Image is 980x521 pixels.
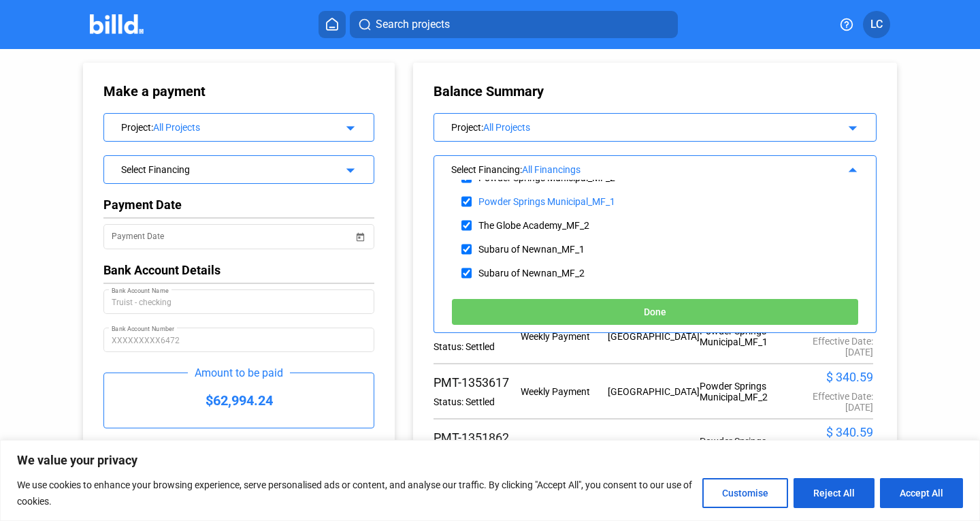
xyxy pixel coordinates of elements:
[121,119,333,133] div: Project
[608,331,700,342] div: [GEOGRAPHIC_DATA]
[434,341,521,352] div: Status: Settled
[786,425,873,439] div: $ 340.59
[90,14,144,34] img: Billd Company Logo
[153,122,333,133] div: All Projects
[522,164,818,175] div: All Financings
[103,83,266,99] div: Make a payment
[478,268,585,279] div: Subaru of Newnan_MF_2
[340,160,357,176] mat-icon: arrow_drop_down
[478,196,615,207] div: Powder Springs Municipal_MF_1
[644,307,666,318] span: Done
[103,263,374,277] div: Bank Account Details
[880,478,963,508] button: Accept All
[17,477,692,509] p: We use cookies to enhance your browsing experience, serve personalised ads or content, and analys...
[434,83,877,99] div: Balance Summary
[376,16,450,33] span: Search projects
[353,222,367,236] button: Open calendar
[608,386,700,397] div: [GEOGRAPHIC_DATA]
[17,452,963,469] p: We value your privacy
[786,391,873,413] div: Effective Date: [DATE]
[103,198,374,212] div: Payment Date
[843,118,859,134] mat-icon: arrow_drop_down
[481,122,483,133] span: :
[434,396,521,407] div: Status: Settled
[863,11,890,38] button: LC
[434,430,521,445] div: PMT-1351862
[521,331,608,342] div: Weekly Payment
[340,118,357,134] mat-icon: arrow_drop_down
[350,11,678,38] button: Search projects
[104,373,374,428] div: $62,994.24
[843,160,859,176] mat-icon: arrow_drop_up
[794,478,875,508] button: Reject All
[520,164,522,175] span: :
[702,478,788,508] button: Customise
[786,370,873,384] div: $ 340.59
[870,16,883,33] span: LC
[700,381,787,402] div: Powder Springs Municipal_MF_2
[451,161,818,175] div: Select Financing
[700,436,787,458] div: Powder Springs Municipal_MF_2
[478,244,585,255] div: Subaru of Newnan_MF_1
[478,291,611,302] div: Atlanta [DEMOGRAPHIC_DATA]
[434,375,521,390] div: PMT-1353617
[786,336,873,358] div: Effective Date: [DATE]
[451,298,859,326] button: Done
[121,161,333,175] div: Select Financing
[483,122,818,133] div: All Projects
[188,366,290,379] div: Amount to be paid
[478,220,589,231] div: The Globe Academy_MF_2
[700,326,787,347] div: Powder Springs Municipal_MF_1
[521,386,608,397] div: Weekly Payment
[151,122,153,133] span: :
[451,119,818,133] div: Project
